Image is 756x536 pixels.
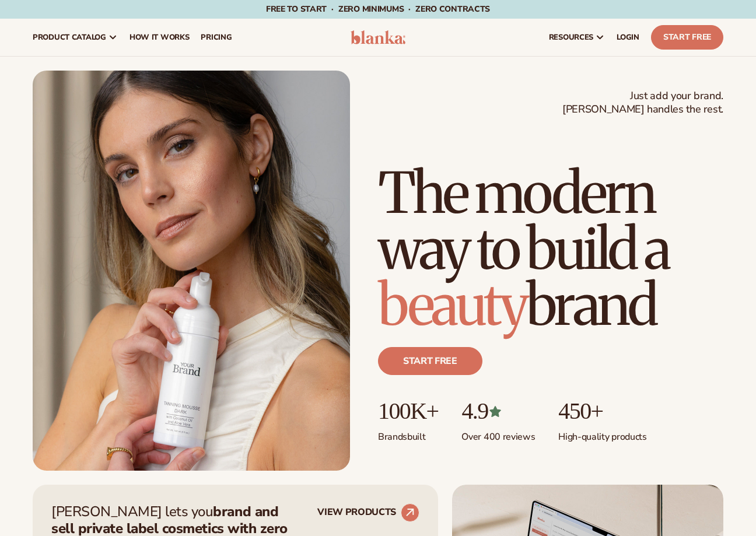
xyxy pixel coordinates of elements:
[543,19,611,56] a: resources
[617,33,639,42] span: LOGIN
[378,165,723,333] h1: The modern way to build a brand
[558,398,646,424] p: 450+
[378,398,438,424] p: 100K+
[201,33,232,42] span: pricing
[266,3,490,15] span: Free to start · ZERO minimums · ZERO contracts
[549,33,593,42] span: resources
[562,89,723,117] span: Just add your brand. [PERSON_NAME] handles the rest.
[351,30,405,44] img: logo
[195,19,237,56] a: pricing
[129,33,190,42] span: How It Works
[124,19,195,56] a: How It Works
[378,270,526,340] span: beauty
[461,424,535,443] p: Over 400 reviews
[611,19,645,56] a: LOGIN
[651,25,723,50] a: Start Free
[378,347,482,375] a: Start free
[461,398,535,424] p: 4.9
[317,503,419,522] a: VIEW PRODUCTS
[33,33,106,42] span: product catalog
[378,424,438,443] p: Brands built
[27,19,124,56] a: product catalog
[33,71,350,471] img: Female holding tanning mousse.
[558,424,646,443] p: High-quality products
